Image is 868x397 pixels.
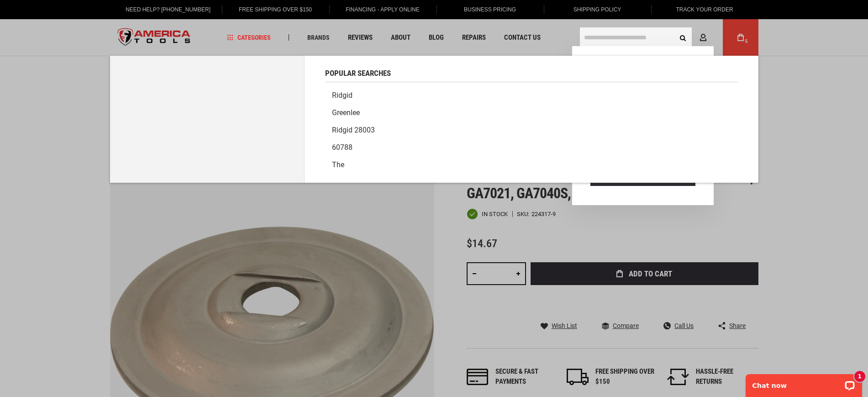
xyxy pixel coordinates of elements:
[740,368,868,397] iframe: LiveChat chat widget
[674,29,692,46] button: Search
[325,156,738,174] a: The
[223,32,275,44] a: Categories
[303,32,334,44] a: Brands
[325,87,738,104] a: Ridgid
[325,122,738,139] a: Ridgid 28003
[325,69,391,77] span: Popular Searches
[325,104,738,122] a: Greenlee
[227,34,271,41] span: Categories
[307,34,330,41] span: Brands
[325,139,738,156] a: 60788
